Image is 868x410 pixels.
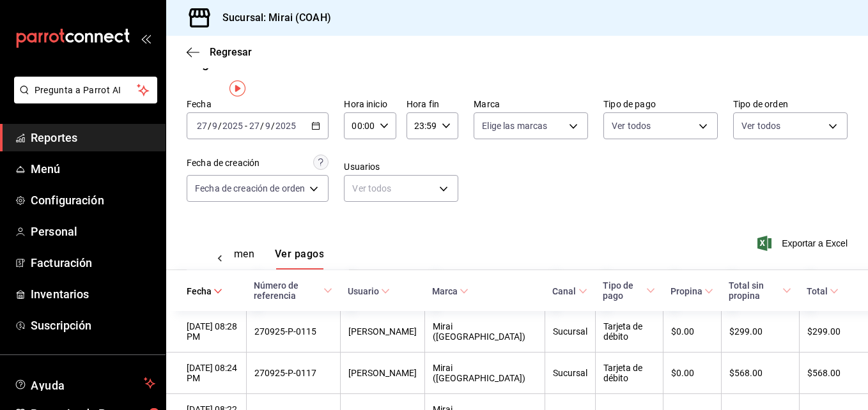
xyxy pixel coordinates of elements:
[249,121,260,131] input: --
[195,182,305,195] span: Fecha de creación de orden
[35,84,137,97] span: Pregunta a Parrot AI
[254,368,332,378] div: 270925-P-0117
[271,121,275,131] span: /
[187,286,222,296] span: Fecha
[670,286,713,296] span: Propina
[254,326,332,337] div: 270925-P-0115
[31,285,155,303] span: Inventarios
[275,121,297,131] input: ----
[760,236,848,251] button: Exportar a Excel
[260,121,264,131] span: /
[432,286,469,296] span: Marca
[212,121,218,131] input: --
[344,175,458,202] div: Ver todos
[31,254,155,271] span: Facturación
[807,286,839,296] span: Total
[208,121,212,131] span: /
[195,248,286,270] div: navigation tabs
[254,280,332,301] span: Número de referencia
[603,363,655,383] div: Tarjeta de débito
[9,93,157,106] a: Pregunta a Parrot AI
[265,121,271,131] input: --
[671,368,713,378] div: $0.00
[407,100,458,109] label: Hora fin
[187,321,238,342] div: [DATE] 08:28 PM
[187,100,329,109] label: Fecha
[31,192,155,209] span: Configuración
[187,46,252,58] button: Regresar
[553,326,587,337] div: Sucursal
[433,321,537,342] div: Mirai ([GEOGRAPHIC_DATA])
[196,121,208,131] input: --
[218,121,222,131] span: /
[552,286,587,296] span: Canal
[187,363,238,383] div: [DATE] 08:24 PM
[348,286,390,296] span: Usuario
[187,156,260,170] div: Fecha de creación
[553,368,587,378] div: Sucursal
[348,368,417,378] div: [PERSON_NAME]
[245,121,247,131] span: -
[733,100,848,109] label: Tipo de orden
[671,326,713,337] div: $0.00
[222,121,244,131] input: ----
[210,46,252,58] span: Regresar
[603,100,718,109] label: Tipo de pago
[141,33,151,43] button: open_drawer_menu
[807,326,848,337] div: $299.00
[275,248,324,270] button: Ver pagos
[612,119,651,132] span: Ver todos
[482,119,547,132] span: Elige las marcas
[14,77,157,103] button: Pregunta a Parrot AI
[31,129,155,146] span: Reportes
[729,326,791,337] div: $299.00
[229,80,245,96] img: Tooltip marker
[807,368,848,378] div: $568.00
[31,317,155,334] span: Suscripción
[474,100,588,109] label: Marca
[729,368,791,378] div: $568.00
[31,376,139,391] span: Ayuda
[344,162,458,171] label: Usuarios
[729,280,791,301] span: Total sin propina
[603,280,655,301] span: Tipo de pago
[212,10,331,26] h3: Sucursal: Mirai (COAH)
[433,363,537,383] div: Mirai ([GEOGRAPHIC_DATA])
[603,321,655,342] div: Tarjeta de débito
[344,100,396,109] label: Hora inicio
[31,160,155,178] span: Menú
[348,326,417,337] div: [PERSON_NAME]
[31,223,155,240] span: Personal
[741,119,780,132] span: Ver todos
